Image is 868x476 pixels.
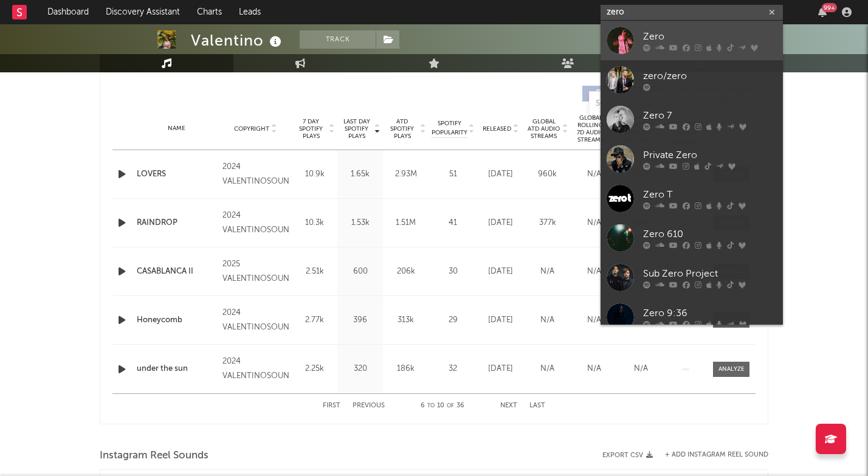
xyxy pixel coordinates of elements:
div: N/A [574,363,615,375]
div: 2.51k [295,266,334,278]
span: of [447,403,454,409]
div: N/A [574,168,615,181]
a: CASABLANCA II [137,266,216,278]
div: N/A [621,363,661,375]
div: N/A [527,363,568,375]
div: Name [137,124,216,133]
div: [DATE] [480,314,521,326]
div: 6 10 36 [409,399,476,413]
div: 377k [527,217,568,229]
span: Instagram Reel Sounds [100,449,208,463]
span: Spotify Popularity [432,119,467,137]
div: 2024 VALENTINOSOUND [222,306,289,335]
div: 2024 VALENTINOSOUND [222,160,289,189]
div: 2.77k [295,314,334,326]
div: Zero 610 [643,227,777,241]
span: Released [483,125,511,133]
div: Zero 7 [643,108,777,123]
span: Copyright [234,125,269,133]
div: 600 [340,266,380,278]
button: + Add Instagram Reel Sound [665,452,768,458]
div: + Add Instagram Reel Sound [653,452,768,458]
div: [DATE] [480,363,521,375]
div: zero/zero [643,69,777,83]
div: N/A [574,217,615,229]
div: 30 [432,266,474,278]
div: 313k [386,314,425,326]
div: [DATE] [480,266,521,278]
div: Sub Zero Project [643,266,777,281]
div: 10.3k [295,217,334,229]
span: Last Day Spotify Plays [340,118,373,140]
button: Last [529,402,545,409]
div: 320 [340,363,380,375]
button: Next [500,402,517,409]
div: 51 [432,168,474,181]
a: LOVERS [137,168,216,181]
div: Zero T [643,187,777,202]
div: Valentino [191,30,284,50]
div: 1.53k [340,217,380,229]
span: ATD Spotify Plays [386,118,418,140]
a: Zero [601,21,783,60]
button: 99+ [818,7,827,17]
div: 396 [340,314,380,326]
a: Sub Zero Project [601,258,783,297]
div: N/A [574,266,615,278]
span: Originals ( 36 ) [590,90,646,97]
a: under the sun [137,363,216,375]
a: Zero 610 [601,218,783,258]
div: 2.25k [295,363,334,375]
a: zero/zero [601,60,783,100]
a: Zero T [601,179,783,218]
div: N/A [527,314,568,326]
a: Private Zero [601,139,783,179]
div: 960k [527,168,568,181]
div: 186k [386,363,425,375]
span: Global ATD Audio Streams [527,118,560,140]
div: 99 + [822,3,837,12]
div: 206k [386,266,425,278]
input: Search for artists [601,5,783,20]
div: 29 [432,314,474,326]
input: Search by song name or URL [590,99,718,109]
a: Zero 9:36 [601,297,783,337]
div: 32 [432,363,474,375]
a: RAINDROP [137,217,216,229]
div: 2024 VALENTINOSOUND [222,354,289,384]
span: to [427,403,435,409]
a: Zero 7 [601,100,783,139]
button: First [323,402,340,409]
div: Private Zero [643,148,777,162]
div: 2.93M [386,168,425,181]
div: N/A [527,266,568,278]
button: Export CSV [602,452,653,459]
span: 7 Day Spotify Plays [295,118,327,140]
a: Honeycomb [137,314,216,326]
div: Zero 9:36 [643,306,777,320]
div: Zero [643,29,777,44]
div: 2025 VALENTINOSOUND [222,257,289,286]
div: [DATE] [480,168,521,181]
div: 1.51M [386,217,425,229]
span: Global Rolling 7D Audio Streams [574,114,607,143]
div: [DATE] [480,217,521,229]
button: Originals(36) [582,86,664,102]
div: N/A [574,314,615,326]
div: 41 [432,217,474,229]
div: 10.9k [295,168,334,181]
button: Track [300,30,376,49]
div: 1.65k [340,168,380,181]
div: 2024 VALENTINOSOUND [222,209,289,238]
button: Previous [353,402,385,409]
